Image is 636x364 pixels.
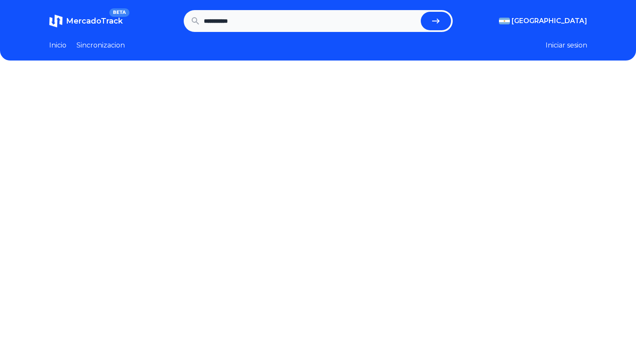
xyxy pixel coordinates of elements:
[49,14,63,28] img: MercadoTrack
[109,8,129,17] span: BETA
[49,40,66,50] a: Inicio
[499,16,587,26] button: [GEOGRAPHIC_DATA]
[512,16,587,26] span: [GEOGRAPHIC_DATA]
[49,14,123,28] a: MercadoTrackBETA
[66,16,123,26] span: MercadoTrack
[77,40,125,50] a: Sincronizacion
[499,18,510,24] img: Argentina
[546,40,587,50] button: Iniciar sesion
